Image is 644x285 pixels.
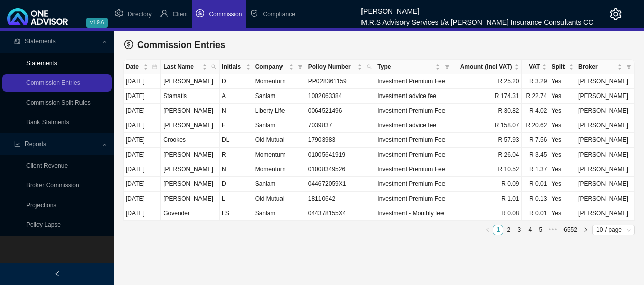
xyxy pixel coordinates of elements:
td: 044672059X1 [306,177,376,192]
span: Momentum [255,151,286,158]
span: [PERSON_NAME] [578,136,628,144]
td: 18110642 [306,192,376,206]
td: Stamatis [161,89,220,104]
td: R 3.45 [522,148,550,162]
span: filter [445,64,450,69]
td: [PERSON_NAME] [161,177,220,192]
li: 3 [514,225,525,235]
td: 0064521496 [306,104,376,118]
td: R 0.13 [522,192,550,206]
td: F [220,118,253,133]
span: Directory [128,11,152,18]
th: Split [549,60,576,74]
td: Yes [549,133,576,148]
a: 1 [493,225,503,235]
span: Split [551,62,567,72]
td: R 0.09 [453,177,521,192]
td: [PERSON_NAME] [161,148,220,162]
span: [PERSON_NAME] [578,151,628,158]
td: D [220,177,253,192]
span: Sanlam [255,210,276,217]
a: 4 [525,225,535,235]
span: search [367,64,372,69]
span: filter [442,60,452,74]
td: R 10.52 [453,162,521,177]
td: Yes [549,118,576,133]
th: Broker [576,60,635,74]
td: Yes [549,206,576,221]
span: Client [173,11,188,18]
a: 6552 [560,225,580,235]
span: Date [126,62,141,72]
span: filter [298,64,303,69]
td: R 7.56 [522,133,550,148]
span: VAT [524,62,540,72]
span: Investment - Monthly fee [377,210,444,217]
td: [DATE] [124,118,161,133]
button: right [581,225,591,235]
span: [PERSON_NAME] [578,92,628,100]
span: left [485,227,490,232]
th: Policy Number [306,60,376,74]
td: A [220,89,253,104]
th: Type [375,60,453,74]
td: [PERSON_NAME] [161,162,220,177]
td: R 0.08 [453,206,521,221]
td: Yes [549,89,576,104]
span: Investment Premium Fee [377,78,445,85]
span: Last Name [163,62,200,72]
span: Investment Premium Fee [377,180,445,187]
td: [DATE] [124,133,161,148]
td: [DATE] [124,192,161,206]
td: R 30.82 [453,104,521,118]
a: 3 [514,225,524,235]
a: Statements [26,60,57,67]
td: 01005641919 [306,148,376,162]
span: search [365,60,374,74]
td: L [220,192,253,206]
span: Investment Premium Fee [377,136,445,144]
span: Sanlam [255,180,276,187]
td: 044378155X4 [306,206,376,221]
img: 2df55531c6924b55f21c4cf5d4484680-logo-light.svg [7,8,68,25]
span: calendar [150,60,159,74]
li: 2 [503,225,514,235]
td: Yes [549,104,576,118]
span: v1.9.6 [86,18,108,28]
span: [PERSON_NAME] [578,78,628,85]
td: N [220,104,253,118]
span: Initials [222,62,244,72]
span: filter [624,60,633,74]
td: Yes [549,162,576,177]
span: left [54,271,60,277]
li: 6552 [560,225,581,235]
div: Page Size [592,225,635,235]
td: [DATE] [124,177,161,192]
span: safety [250,9,258,17]
a: Policy Lapse [26,221,61,228]
span: filter [626,64,631,69]
span: setting [115,9,123,17]
td: 17903983 [306,133,376,148]
div: [PERSON_NAME] [361,3,593,14]
span: Broker [578,62,615,72]
td: R 158.07 [453,118,521,133]
td: DL [220,133,253,148]
td: R 3.29 [522,74,550,89]
td: R 174.31 [453,89,521,104]
a: 2 [504,225,513,235]
td: 1002063384 [306,89,376,104]
a: Projections [26,202,56,209]
button: left [482,225,493,235]
td: R 20.62 [522,118,550,133]
span: [PERSON_NAME] [578,122,628,129]
span: [PERSON_NAME] [578,195,628,202]
a: Commission Entries [26,79,80,86]
span: Reports [25,140,46,148]
th: Initials [220,60,253,74]
td: R 22.74 [522,89,550,104]
td: 7039837 [306,118,376,133]
td: R 0.01 [522,206,550,221]
td: D [220,74,253,89]
td: R 1.37 [522,162,550,177]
